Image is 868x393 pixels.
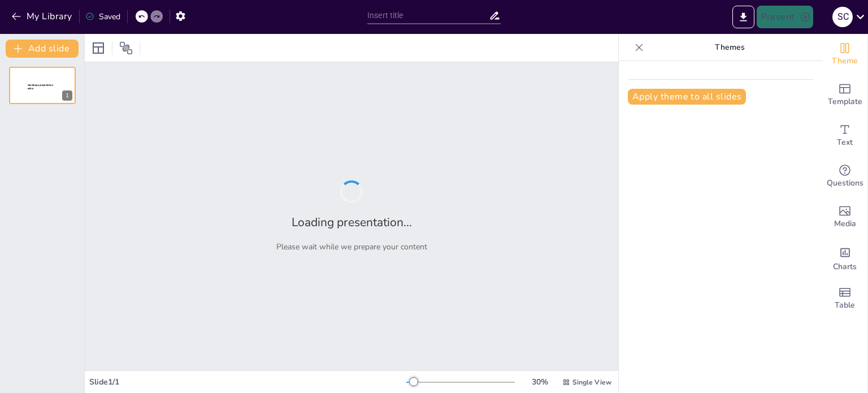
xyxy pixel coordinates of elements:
[89,377,406,387] div: Slide 1 / 1
[822,156,867,197] div: Get real-time input from your audience
[89,39,107,57] div: Layout
[832,7,853,27] div: S C
[828,96,862,108] span: Template
[9,67,76,104] div: 1
[367,7,489,24] input: Insert title
[85,11,120,22] div: Saved
[276,241,427,252] p: Please wait while we prepare your content
[62,90,72,101] div: 1
[628,89,746,105] button: Apply theme to all slides
[822,34,867,75] div: Change the overall theme
[835,299,855,312] span: Table
[732,6,754,28] button: Export to PowerPoint
[833,261,857,273] span: Charts
[526,377,553,387] div: 30 %
[8,7,77,25] button: My Library
[822,75,867,115] div: Add ready made slides
[648,34,811,61] p: Themes
[822,115,867,156] div: Add text boxes
[119,41,133,55] span: Position
[832,55,858,67] span: Theme
[28,84,53,90] span: Sendsteps presentation editor
[572,378,611,387] span: Single View
[827,177,863,189] span: Questions
[822,278,867,319] div: Add a table
[834,218,856,230] span: Media
[837,136,853,149] span: Text
[6,40,79,58] button: Add slide
[757,6,813,28] button: Present
[292,214,412,230] h2: Loading presentation...
[822,197,867,237] div: Add images, graphics, shapes or video
[832,6,853,28] button: S C
[822,237,867,278] div: Add charts and graphs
